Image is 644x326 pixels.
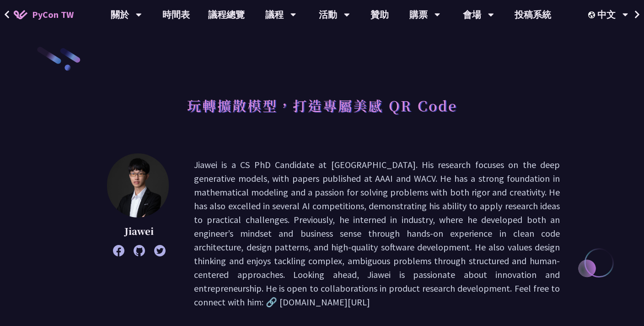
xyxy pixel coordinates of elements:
a: PyCon TW [5,3,83,26]
p: Jiawei [107,224,171,238]
img: Home icon of PyCon TW 2025 [14,10,27,19]
img: Locale Icon [588,11,597,18]
img: Jiawei [107,153,169,217]
span: PyCon TW [32,8,74,22]
h1: 玩轉擴散模型，打造專屬美感 QR Code [187,92,457,119]
p: Jiawei is a CS PhD Candidate at [GEOGRAPHIC_DATA]. His research focuses on the deep generative mo... [194,158,560,309]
